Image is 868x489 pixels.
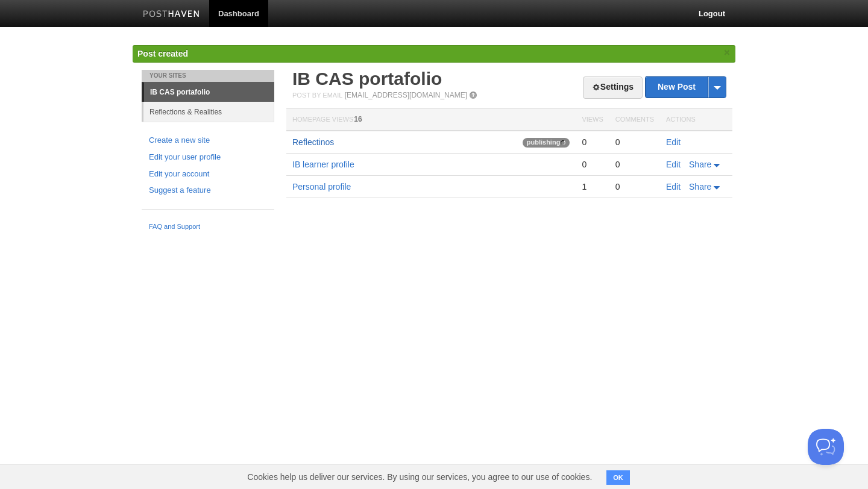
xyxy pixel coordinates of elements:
[292,92,342,99] span: Post by Email
[666,182,681,192] a: Edit
[149,134,267,147] a: Create a new site
[137,49,188,58] span: Post created
[646,76,726,98] a: New Post
[615,137,654,148] div: 0
[292,160,354,169] a: IB learner profile
[292,137,334,147] a: Reflectinos
[149,151,267,164] a: Edit your user profile
[615,159,654,170] div: 0
[615,181,654,192] div: 0
[609,109,660,131] th: Comments
[722,45,732,60] a: ×
[808,429,844,465] iframe: Help Scout Beacon - Open
[561,140,565,145] img: loading-tiny-gray.gif
[583,76,643,99] a: Settings
[582,181,603,192] div: 1
[292,69,442,89] a: IB CAS portafolio
[354,115,362,123] span: 16
[582,159,603,170] div: 0
[142,70,274,82] li: Your Sites
[689,182,711,192] span: Share
[149,184,267,197] a: Suggest a feature
[582,137,603,148] div: 0
[576,109,609,131] th: Views
[143,102,274,122] a: Reflections & Realities
[660,109,732,131] th: Actions
[292,182,351,192] a: Personal profile
[606,470,630,485] button: OK
[143,10,200,19] img: Posthaven-bar
[523,138,570,148] span: publishing
[666,160,681,169] a: Edit
[149,222,267,232] a: FAQ and Support
[149,168,267,181] a: Edit your account
[235,465,604,489] span: Cookies help us deliver our services. By using our services, you agree to our use of cookies.
[345,91,467,99] a: [EMAIL_ADDRESS][DOMAIN_NAME]
[666,137,681,147] a: Edit
[689,160,711,169] span: Share
[286,109,576,131] th: Homepage Views
[144,83,274,102] a: IB CAS portafolio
